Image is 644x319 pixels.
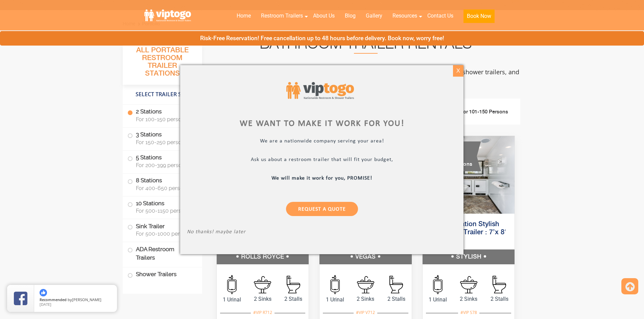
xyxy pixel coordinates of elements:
p: No thanks! maybe later [187,229,457,236]
span: [PERSON_NAME] [72,297,101,302]
span: Recommended [40,297,67,302]
div: X [453,65,463,77]
img: thumbs up icon [40,289,47,296]
span: [DATE] [40,302,51,307]
img: viptogo logo [286,82,354,99]
a: Request a Quote [286,202,358,216]
div: We want to make it work for you! [187,119,457,128]
p: We are a nationwide company serving your area! [187,138,457,145]
span: by [40,298,112,302]
b: We will make it work for you, PROMISE! [272,175,373,181]
img: Review Rating [14,292,27,305]
p: Ask us about a restroom trailer that will fit your budget, [187,156,457,164]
